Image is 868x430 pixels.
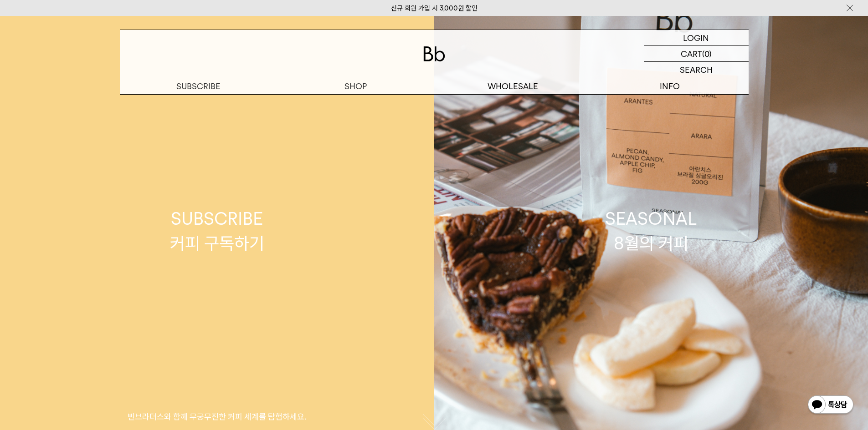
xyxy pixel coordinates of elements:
[277,78,434,94] a: SHOP
[605,207,697,255] div: SEASONAL 8월의 커피
[681,46,702,61] p: CART
[683,30,709,46] p: LOGIN
[434,78,591,94] p: WHOLESALE
[702,46,712,61] p: (0)
[644,30,749,46] a: LOGIN
[680,62,713,78] p: SEARCH
[807,395,854,416] img: 카카오톡 채널 1:1 채팅 버튼
[423,46,445,61] img: 로고
[391,4,478,12] a: 신규 회원 가입 시 3,000원 할인
[120,78,277,94] a: SUBSCRIBE
[644,46,749,62] a: CART (0)
[170,207,264,255] div: SUBSCRIBE 커피 구독하기
[591,78,749,94] p: INFO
